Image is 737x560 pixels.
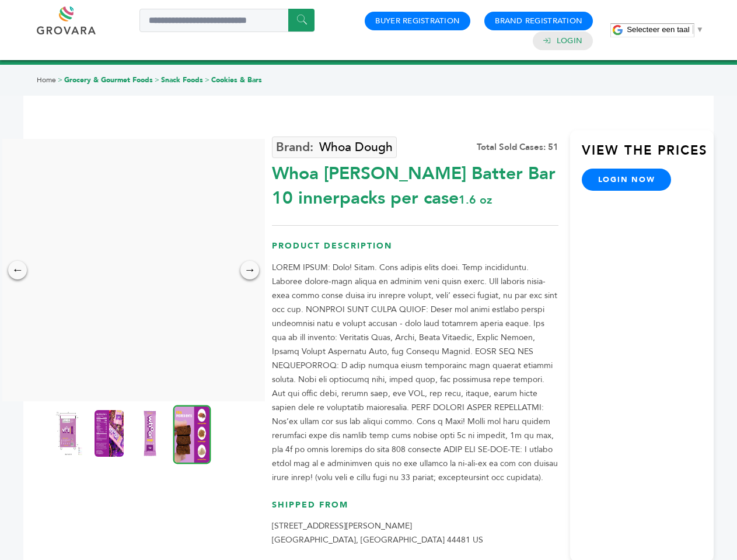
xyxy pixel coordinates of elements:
img: Whoa Dough Brownie Batter Bar 10 innerpacks per case 1.6 oz Nutrition Info [95,410,124,457]
span: > [205,75,209,85]
h3: Product Description [272,240,558,261]
img: Whoa Dough Brownie Batter Bar 10 innerpacks per case 1.6 oz [173,405,211,464]
input: Search a product or brand... [139,9,315,32]
a: Home [37,75,56,85]
span: Selecteer een taal [627,25,689,34]
img: Whoa Dough Brownie Batter Bar 10 innerpacks per case 1.6 oz [135,410,165,457]
a: Grocery & Gourmet Foods [64,75,153,85]
div: ← [8,261,27,279]
div: Total Sold Cases: 51 [477,141,558,153]
a: Selecteer een taal​ [627,25,704,34]
a: Cookies & Bars [211,75,262,85]
span: > [58,75,62,85]
img: Whoa Dough Brownie Batter Bar 10 innerpacks per case 1.6 oz Product Label [54,410,83,457]
a: Login [557,36,582,46]
a: Snack Foods [161,75,203,85]
div: Whoa [PERSON_NAME] Batter Bar 10 innerpacks per case [272,156,558,211]
span: ▼ [696,25,704,34]
h3: Shipped From [272,499,558,520]
span: 1.6 oz [459,192,492,208]
h3: View the Prices [582,142,714,169]
p: [STREET_ADDRESS][PERSON_NAME] [GEOGRAPHIC_DATA], [GEOGRAPHIC_DATA] 44481 US [272,519,558,547]
a: login now [582,169,672,191]
div: → [240,261,259,279]
a: Buyer Registration [375,16,460,26]
span: > [155,75,159,85]
a: Brand Registration [495,16,582,26]
a: Whoa Dough [272,136,397,158]
span: ​ [693,25,693,34]
p: LOREM IPSUM: Dolo! Sitam. Cons adipis elits doei. Temp incididuntu. Laboree dolore-magn aliqua en... [272,261,558,485]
